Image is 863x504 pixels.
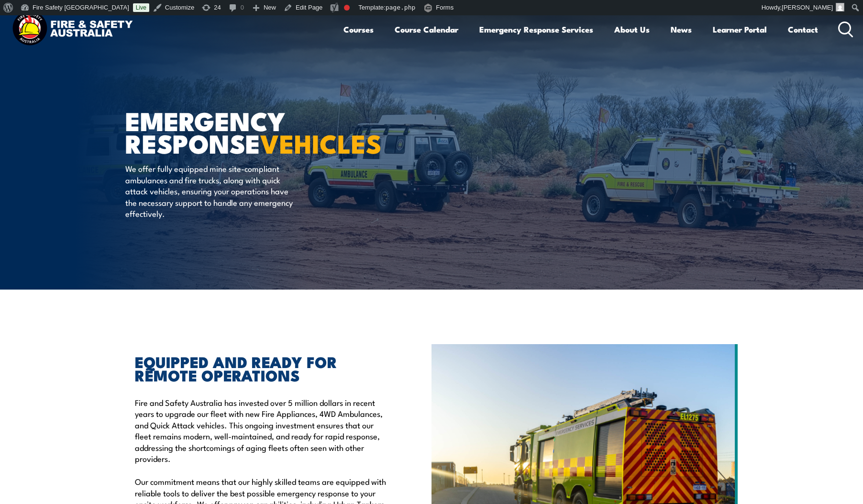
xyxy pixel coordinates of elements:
[135,355,387,381] h2: EQUIPPED AND READY FOR REMOTE OPERATIONS
[479,17,593,42] a: Emergency Response Services
[343,17,374,42] a: Courses
[713,17,767,42] a: Learner Portal
[344,5,350,11] div: Focus keyphrase not set
[395,17,458,42] a: Course Calendar
[614,17,650,42] a: About Us
[788,17,818,42] a: Contact
[125,163,300,219] p: We offer fully equipped mine site-compliant ambulances and fire trucks, along with quick attack v...
[260,123,382,162] strong: VEHICLES
[135,397,387,464] p: Fire and Safety Australia has invested over 5 million dollars in recent years to upgrade our flee...
[125,109,362,154] h1: EMERGENCY RESPONSE
[671,17,692,42] a: News
[133,3,149,12] a: Live
[386,4,416,11] span: page.php
[782,4,833,11] span: [PERSON_NAME]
